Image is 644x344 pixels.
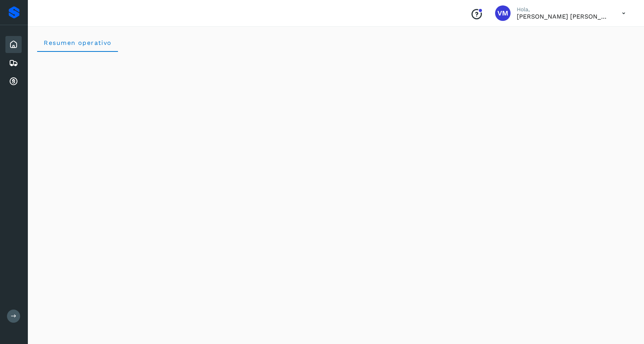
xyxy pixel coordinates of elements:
div: Inicio [5,36,22,53]
span: Resumen operativo [43,39,112,46]
p: Víctor Manuel Hernández Moreno [517,13,610,20]
p: Hola, [517,6,610,13]
div: Cuentas por cobrar [5,73,22,90]
div: Embarques [5,55,22,72]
